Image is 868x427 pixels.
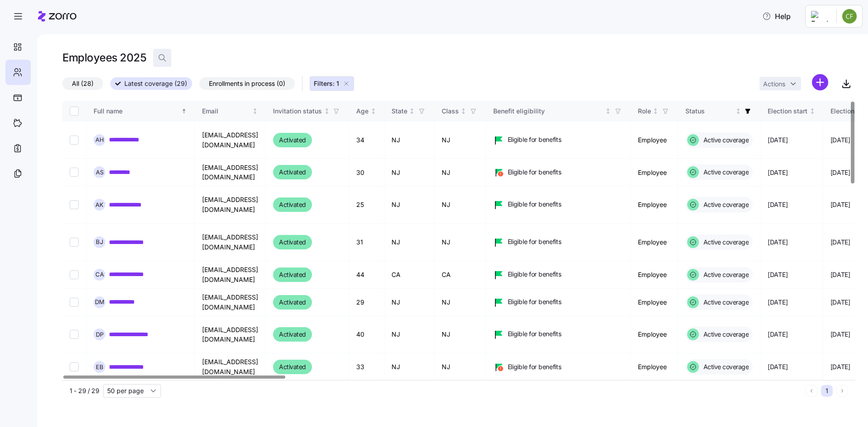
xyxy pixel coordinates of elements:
[685,106,734,116] div: Status
[62,51,146,65] h1: Employees 2025
[768,136,788,145] span: [DATE]
[434,186,486,224] td: NJ
[486,101,631,122] th: Benefit eligibilityNot sorted
[631,261,678,289] td: Employee
[96,364,104,370] span: E B
[434,101,486,122] th: ClassNot sorted
[701,270,749,279] span: Active coverage
[279,167,306,178] span: Activated
[349,353,384,381] td: 33
[701,238,749,247] span: Active coverage
[95,299,104,305] span: D M
[631,353,678,381] td: Employee
[809,108,816,114] div: Not sorted
[631,224,678,261] td: Employee
[195,101,266,122] th: EmailNot sorted
[701,168,749,177] span: Active coverage
[735,108,741,114] div: Not sorted
[631,101,678,122] th: RoleNot sorted
[434,316,486,354] td: NJ
[195,122,266,159] td: [EMAIL_ADDRESS][DOMAIN_NAME]
[830,298,850,307] span: [DATE]
[202,106,250,116] div: Email
[806,385,817,397] button: Previous page
[434,159,486,186] td: NJ
[349,316,384,354] td: 40
[310,76,354,91] button: Filters: 1
[384,289,434,316] td: NJ
[370,108,377,114] div: Not sorted
[768,270,788,279] span: [DATE]
[434,289,486,316] td: NJ
[195,186,266,224] td: [EMAIL_ADDRESS][DOMAIN_NAME]
[493,106,604,116] div: Benefit eligibility
[508,237,561,246] span: Eligible for benefits
[701,136,749,145] span: Active coverage
[70,107,79,116] input: Select all records
[678,101,761,122] th: StatusNot sorted
[70,270,79,279] input: Select record 5
[94,106,179,116] div: Full name
[508,135,561,144] span: Eligible for benefits
[768,238,788,247] span: [DATE]
[508,270,561,279] span: Eligible for benefits
[252,108,258,114] div: Not sorted
[349,159,384,186] td: 30
[768,362,788,371] span: [DATE]
[392,106,407,116] div: State
[508,200,561,209] span: Eligible for benefits
[95,272,104,277] span: C A
[836,385,848,397] button: Next page
[442,106,459,116] div: Class
[70,386,99,395] span: 1 - 29 / 29
[631,122,678,159] td: Employee
[384,261,434,289] td: CA
[763,81,785,87] span: Actions
[384,101,434,122] th: StateNot sorted
[349,261,384,289] td: 44
[434,353,486,381] td: NJ
[605,108,611,114] div: Not sorted
[384,316,434,354] td: NJ
[356,106,368,116] div: Age
[434,261,486,289] td: CA
[830,106,868,116] div: Election end
[652,108,659,114] div: Not sorted
[384,224,434,261] td: NJ
[279,361,306,372] span: Activated
[95,202,104,208] span: A K
[631,159,678,186] td: Employee
[830,136,850,145] span: [DATE]
[409,108,415,114] div: Not sorted
[70,298,79,307] input: Select record 6
[279,135,306,145] span: Activated
[349,186,384,224] td: 25
[830,330,850,339] span: [DATE]
[701,200,749,209] span: Active coverage
[638,106,651,116] div: Role
[842,9,857,23] img: c3d8e9d2b56b82223afda276d8a56efd
[96,169,104,175] span: A S
[812,74,828,90] svg: add icon
[279,329,306,340] span: Activated
[195,316,266,354] td: [EMAIL_ADDRESS][DOMAIN_NAME]
[266,101,349,122] th: Invitation statusNot sorted
[768,200,788,209] span: [DATE]
[209,78,285,89] span: Enrollments in process (0)
[279,297,306,308] span: Activated
[759,77,801,90] button: Actions
[701,298,749,307] span: Active coverage
[195,224,266,261] td: [EMAIL_ADDRESS][DOMAIN_NAME]
[96,332,104,338] span: D P
[349,224,384,261] td: 31
[70,136,79,145] input: Select record 1
[434,122,486,159] td: NJ
[349,101,384,122] th: AgeNot sorted
[631,316,678,354] td: Employee
[508,362,561,371] span: Eligible for benefits
[701,330,749,339] span: Active coverage
[830,238,850,247] span: [DATE]
[349,122,384,159] td: 34
[279,237,306,248] span: Activated
[70,330,79,339] input: Select record 7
